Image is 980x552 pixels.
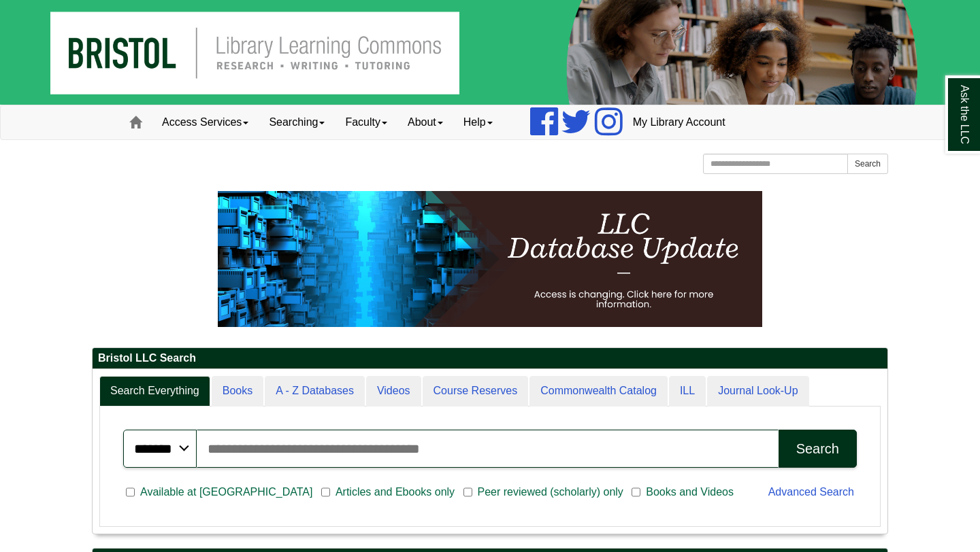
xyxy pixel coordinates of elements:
[152,105,259,139] a: Access Services
[463,486,472,498] input: Peer reviewed (scholarly) only
[779,430,857,468] button: Search
[93,348,887,369] h2: Bristol LLC Search
[397,105,453,139] a: About
[99,376,210,407] a: Search Everything
[265,376,365,407] a: A - Z Databases
[218,191,762,327] img: HTML tutorial
[212,376,263,407] a: Books
[135,484,318,500] span: Available at [GEOGRAPHIC_DATA]
[453,105,503,139] a: Help
[472,484,629,500] span: Peer reviewed (scholarly) only
[330,484,460,500] span: Articles and Ebooks only
[623,105,736,139] a: My Library Account
[126,486,135,498] input: Available at [GEOGRAPHIC_DATA]
[259,105,335,139] a: Searching
[366,376,421,407] a: Videos
[707,376,808,407] a: Journal Look-Up
[321,486,330,498] input: Articles and Ebooks only
[640,484,739,500] span: Books and Videos
[768,486,854,498] a: Advanced Search
[796,441,839,457] div: Search
[423,376,529,407] a: Course Reserves
[335,105,397,139] a: Faculty
[529,376,668,407] a: Commonwealth Catalog
[847,154,888,174] button: Search
[632,486,640,498] input: Books and Videos
[669,376,706,407] a: ILL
